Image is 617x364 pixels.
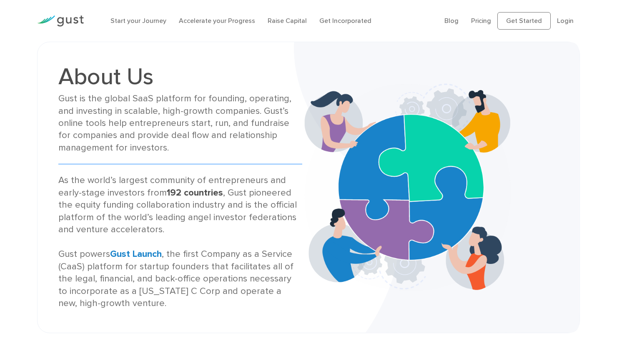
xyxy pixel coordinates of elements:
img: Gust Logo [37,15,84,27]
a: Raise Capital [268,17,307,25]
a: Gust Launch [110,249,162,259]
strong: 192 countries [167,187,223,198]
a: Accelerate your Progress [179,17,255,25]
a: Start your Journey [110,17,166,25]
a: Get Started [497,12,551,30]
img: About Us Banner Bg [294,42,579,333]
a: Pricing [471,17,491,25]
a: Get Incorporated [319,17,371,25]
div: As the world’s largest community of entrepreneurs and early-stage investors from , Gust pioneered... [58,174,302,309]
h1: About Us [58,65,302,88]
div: Gust is the global SaaS platform for founding, operating, and investing in scalable, high-growth ... [58,93,302,154]
a: Blog [444,17,459,25]
a: Login [557,17,574,25]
